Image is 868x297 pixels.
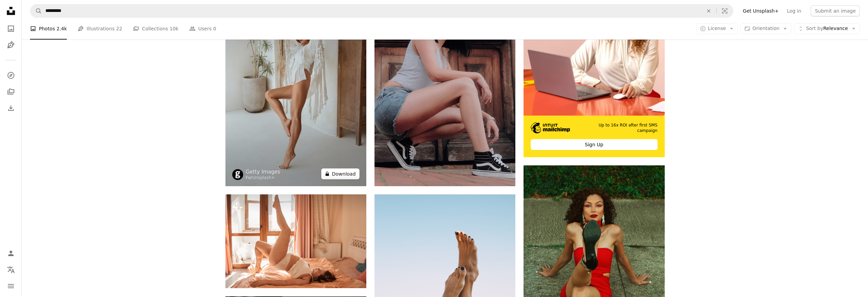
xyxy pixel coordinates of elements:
[4,69,18,82] a: Explore
[246,175,280,181] div: For
[531,122,570,133] img: file-1690386555781-336d1949dad1image
[717,4,733,17] button: Visual search
[4,22,18,35] a: Photos
[708,26,726,31] span: License
[213,25,216,32] span: 0
[794,23,860,34] button: Sort byRelevance
[740,23,791,34] button: Orientation
[225,238,366,244] a: Oversize woman doing sport exercise on bed at home. Concept of body positive. Idea of feminism. D...
[701,4,716,17] button: Clear
[30,4,42,17] button: Search Unsplash
[531,139,657,150] div: Sign Up
[783,5,805,16] a: Log in
[752,26,779,31] span: Orientation
[4,4,18,19] a: Home — Unsplash
[4,247,18,260] a: Log in / Sign up
[524,259,664,266] a: a woman in a red dress sitting on steps
[4,38,18,52] a: Illustrations
[225,194,366,288] img: Oversize woman doing sport exercise on bed at home. Concept of body positive. Idea of feminism. D...
[811,5,860,16] button: Submit an image
[599,123,657,133] font: Up to 16x ROI after first SMS campaign
[133,18,178,40] a: Collections 10k
[30,4,733,18] form: Find visuals sitewide
[252,175,275,180] a: Unsplash+
[232,169,243,180] img: Go to Getty Images's profile
[321,168,359,179] button: Download
[116,25,122,32] span: 22
[806,25,848,32] span: Relevance
[739,5,783,16] a: Get Unsplash+
[189,18,216,40] a: Users 0
[246,168,280,175] a: Getty Images
[4,263,18,277] button: Language
[806,26,823,31] span: Sort by
[374,77,515,83] a: woman in gray tank top and blue denim shorts sitting on brown wooden bench
[4,85,18,99] a: Collections
[4,279,18,293] button: Menu
[743,8,779,14] font: Get Unsplash+
[170,25,178,32] span: 10k
[4,101,18,115] a: Download History
[696,23,738,34] button: License
[225,77,366,83] a: Sexy Girl’s Sitting On Swing Full-Length Portrait. Beautiful Woman With Perfect Body In White Lon...
[78,18,122,40] a: Illustrations 22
